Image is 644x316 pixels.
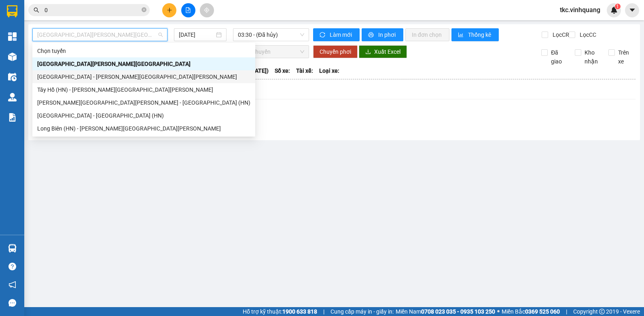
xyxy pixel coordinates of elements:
div: Thanh Hóa - Tây Hồ (HN) [32,109,255,122]
img: logo [7,13,45,51]
span: caret-down [629,6,636,14]
span: Lọc CR [549,30,570,39]
span: Thống kê [468,30,492,39]
span: Trên xe [615,48,636,66]
img: logo-vxr [7,5,17,17]
div: [GEOGRAPHIC_DATA] - [GEOGRAPHIC_DATA] (HN) [37,111,250,120]
span: | [323,307,324,316]
div: Chọn tuyến [32,44,255,57]
div: Tây Hồ (HN) - [PERSON_NAME][GEOGRAPHIC_DATA][PERSON_NAME] [37,85,250,94]
sup: 1 [615,4,621,9]
img: warehouse-icon [8,244,17,253]
span: close-circle [142,7,146,12]
span: aim [204,7,210,13]
button: Chuyển phơi [313,45,358,58]
span: Tài xế: [296,66,313,75]
span: Miền Bắc [502,307,560,316]
button: printerIn phơi [362,28,403,41]
div: Long Biên (HN) - [PERSON_NAME][GEOGRAPHIC_DATA][PERSON_NAME] [37,124,250,133]
span: Cung cấp máy in - giấy in: [330,307,394,316]
span: In phơi [378,30,397,39]
span: Kho nhận [581,48,602,66]
span: Website [75,43,94,49]
div: [PERSON_NAME][GEOGRAPHIC_DATA][PERSON_NAME] - [GEOGRAPHIC_DATA] (HN) [37,98,250,107]
div: Hà Nội - Thanh Hóa [32,70,255,83]
div: Long Biên (HN) - Thanh Hóa [32,122,255,135]
span: question-circle [8,263,16,270]
span: 03:30 - (Đã hủy) [238,29,304,41]
span: Hỗ trợ kỹ thuật: [243,307,317,316]
div: Thanh Hóa - Long Biên (HN) [32,96,255,109]
span: Loại xe: [319,66,339,75]
button: caret-down [625,3,639,17]
span: tkc.vinhquang [553,5,607,15]
img: warehouse-icon [8,73,17,81]
span: bar-chart [458,32,465,38]
img: warehouse-icon [8,53,17,61]
span: Số xe: [275,66,290,75]
input: 14/09/2025 [179,30,214,39]
strong: : [DOMAIN_NAME] [75,42,147,49]
span: | [566,307,567,316]
span: Đã giao [548,48,569,66]
div: Tây Hồ (HN) - Thanh Hóa [32,83,255,96]
strong: 0708 023 035 - 0935 103 250 [421,308,495,315]
div: Chọn tuyến [37,46,250,55]
span: Miền Nam [396,307,495,316]
div: [GEOGRAPHIC_DATA][PERSON_NAME][GEOGRAPHIC_DATA] [37,59,250,68]
strong: 0369 525 060 [525,308,560,315]
button: downloadXuất Excel [359,45,407,58]
button: aim [200,3,214,17]
img: dashboard-icon [8,32,17,41]
span: plus [167,7,172,13]
button: file-add [181,3,195,17]
button: In đơn chọn [405,28,449,41]
span: Lọc CC [576,30,597,39]
div: Thanh Hóa - Hà Nội [32,57,255,70]
span: copyright [599,309,605,314]
div: [GEOGRAPHIC_DATA] - [PERSON_NAME][GEOGRAPHIC_DATA][PERSON_NAME] [37,72,250,81]
span: Làm mới [330,30,353,39]
span: Thanh Hóa - Hà Nội [37,29,163,41]
span: message [8,299,16,307]
input: Tìm tên, số ĐT hoặc mã đơn [44,6,140,15]
strong: Hotline : 0889 23 23 23 [85,34,138,40]
span: printer [368,32,375,38]
button: bar-chartThống kê [451,28,499,41]
span: Chọn chuyến [238,46,304,58]
button: plus [162,3,176,17]
span: ⚪️ [497,310,500,313]
img: icon-new-feature [610,6,618,14]
span: 1 [616,4,619,9]
span: search [34,7,39,13]
strong: 1900 633 818 [282,308,317,315]
strong: CÔNG TY TNHH VĨNH QUANG [56,14,166,22]
img: warehouse-icon [8,93,17,101]
span: close-circle [142,6,146,14]
button: syncLàm mới [313,28,360,41]
span: file-add [185,7,191,13]
img: solution-icon [8,113,17,122]
span: notification [8,281,16,289]
span: sync [320,32,326,38]
strong: PHIẾU GỬI HÀNG [78,24,144,32]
